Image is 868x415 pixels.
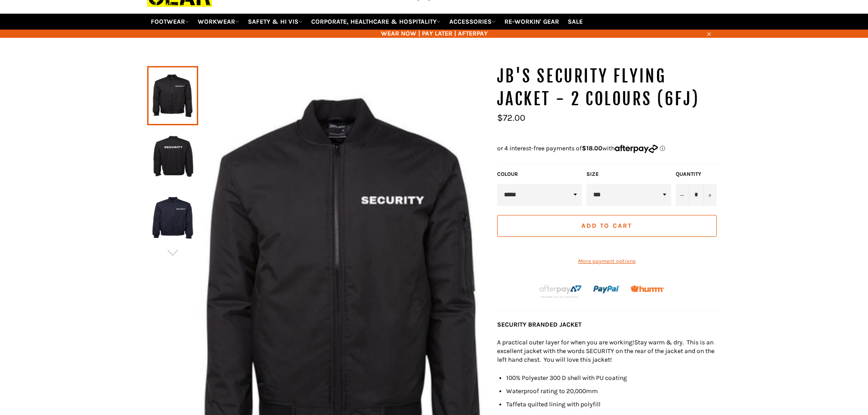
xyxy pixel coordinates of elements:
img: paypal.png [593,276,620,303]
h1: JB'S Security Flying Jacket - 2 Colours (6FJ) [497,65,721,110]
a: SAFETY & HI VIS [244,14,306,30]
strong: SECURITY BRANDED JACKET [497,321,581,328]
a: ACCESSORIES [446,14,499,30]
li: 100% Polyester 300 D shell with PU coating [506,374,721,382]
img: Humm_core_logo_RGB-01_300x60px_small_195d8312-4386-4de7-b182-0ef9b6303a37.png [631,286,664,292]
a: More payment options [497,257,717,265]
a: SALE [564,14,586,30]
label: Quantity [676,170,717,178]
p: Stay warm & dry. This is an excellent jacket with the words SECURITY on the rear of the jacket an... [497,338,721,364]
span: WEAR NOW | PAY LATER | AFTERPAY [147,29,721,38]
img: JB'S Security Flying Jacket - Workin Gear [152,132,194,182]
img: JB'S Security Flying Jacket - Workin Gear [152,193,194,243]
span: $72.00 [497,113,525,123]
a: CORPORATE, HEALTHCARE & HOSPITALITY [308,14,444,30]
span: A practical outer layer for when you are working! [497,338,634,346]
span: Add to Cart [581,222,632,230]
button: Increase item quantity by one [703,184,717,206]
label: Size [586,170,671,178]
label: COLOUR [497,170,582,178]
a: WORKWEAR [194,14,243,30]
li: Waterproof rating to 20,000mm [506,387,721,395]
button: Reduce item quantity by one [676,184,689,206]
img: Afterpay-Logo-on-dark-bg_large.png [538,284,583,299]
a: FOOTWEAR [147,14,193,30]
button: Add to Cart [497,215,717,237]
a: RE-WORKIN' GEAR [501,14,563,30]
li: Taffeta quilted lining with polyfill [506,400,721,409]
